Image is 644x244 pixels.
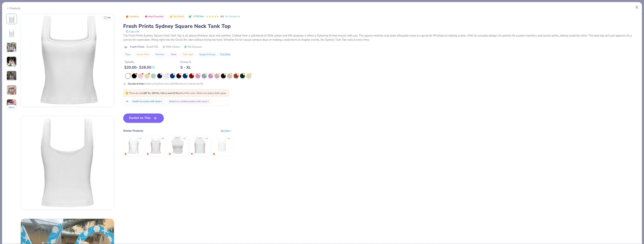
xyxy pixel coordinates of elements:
[170,15,173,18] img: Top Rated sort
[7,56,17,67] img: User generated content
[21,116,114,209] img: Back
[128,82,204,85] div: Order using these colors [DATE] and we’ll delivery by 9/1.
[7,14,16,23] img: Front
[139,137,142,140] div: 4.7
[102,15,112,20] button: Like
[162,45,180,49] span: 95% Cotton
[225,137,227,139] div: ★
[7,71,17,81] img: User generated content
[148,16,163,18] span: Most Favorited
[180,60,191,64] div: Comes In
[167,99,212,104] button: Switch to a similar product with stock
[124,14,140,19] button: Badge Button
[191,153,193,155] img: MostFav.gif
[173,16,184,18] span: Top Rated
[123,23,638,30] div: Fresh Prints Sydney Square Neck Tank Top
[7,42,17,52] img: User generated content
[6,105,17,110] button: 38+
[145,15,148,18] img: Most Favorited sort
[125,91,128,95] span: 🫣
[143,14,165,19] button: Badge Button
[7,29,16,38] img: Back
[107,17,111,19] span: 263
[633,4,640,11] button: Close
[128,82,145,85] strong: Standard Order :
[123,129,143,133] div: Similar Products
[7,85,17,95] img: User generated content
[124,153,127,155] img: trending.gif
[125,30,140,33] button: copy to clipboard
[134,52,151,57] button: Screen Print
[159,137,161,139] div: ★
[191,136,209,154] img: Fresh Prints Sasha Crop Top
[125,92,227,95] span: There are only left of this color. Order now before that's gone.
[147,153,149,155] img: trending.gif
[168,14,186,19] button: Badge Button
[143,92,179,95] strong: 287 Ss, 155 Ms, 114 Ls and 13 XLs
[181,137,183,139] div: ★
[7,99,17,109] img: User generated content
[193,15,204,18] span: 2.7M Clicks
[206,14,219,20] div: 4.8 Stars
[129,16,139,18] span: Trending
[132,100,160,103] div: Switch to a color with stock
[169,153,171,155] img: trending.gif
[221,129,232,132] div: See More
[206,137,208,140] div: 4.5
[125,100,128,103] span: Or
[225,15,241,18] a: 20+ Reviews
[137,137,139,139] div: ★
[123,33,638,42] div: The Fresh Prints Sydney Square Neck Tank Top is all about effortless style and comfort. Crafted f...
[203,137,205,139] div: ★
[130,45,144,49] span: Fresh Prints
[153,52,167,57] button: Transfers
[21,14,114,107] img: Front
[220,15,224,18] span: 4.8
[123,45,128,48] img: brand logo
[168,52,179,57] button: Tanks
[124,65,155,70] div: $ 20.00 - $ 28.00
[126,15,129,18] img: Trending sort
[213,153,215,155] img: trending.gif
[123,113,164,123] button: Switch to This
[184,45,202,49] span: 5% Elastane
[181,52,195,57] button: Tank Tops
[213,136,231,154] img: Bella Canvas Ladies' Micro Ribbed Scoop Tank
[147,136,165,154] img: Fresh Prints Sunset Blvd Ribbed Scoop Tank Top
[220,53,230,56] div: Print Guide
[183,137,186,140] div: 4.6
[169,136,187,154] img: Fresh Prints Marilyn Tank Top
[169,100,207,103] div: Switch to a similar product with stock
[125,136,142,154] img: Fresh Prints Cali Camisole Top
[123,52,133,57] button: Tops
[130,99,165,104] button: Switch to a color with stock
[180,65,191,70] div: S - XL
[161,137,164,140] div: 4.8
[124,60,155,64] div: Typically
[197,52,218,57] button: Spaghetti Straps
[146,45,158,49] span: Style FP82
[6,6,20,10] div: Products
[228,137,230,140] div: 4.9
